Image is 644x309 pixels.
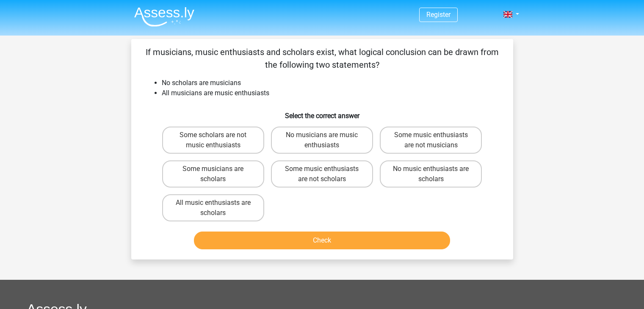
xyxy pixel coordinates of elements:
[162,88,500,98] li: All musicians are music enthusiasts
[162,160,264,188] label: Some musicians are scholars
[380,160,482,188] label: No music enthusiasts are scholars
[426,11,451,19] a: Register
[162,78,500,88] li: No scholars are musicians
[145,105,500,120] h6: Select the correct answer
[162,194,264,221] label: All music enthusiasts are scholars
[162,127,264,154] label: Some scholars are not music enthusiasts
[134,7,194,27] img: Assessly
[145,46,500,71] p: If musicians, music enthusiasts and scholars exist, what logical conclusion can be drawn from the...
[271,127,373,154] label: No musicians are music enthusiasts
[380,127,482,154] label: Some music enthusiasts are not musicians
[271,160,373,188] label: Some music enthusiasts are not scholars
[194,232,450,249] button: Check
